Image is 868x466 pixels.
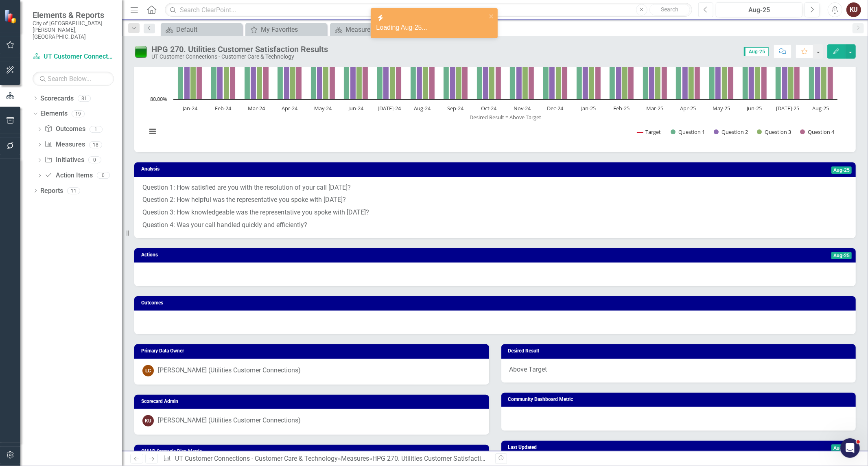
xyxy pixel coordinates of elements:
a: Reports [40,186,63,196]
text: Oct-24 [481,105,497,112]
text: Aug-25 [813,105,829,112]
small: City of [GEOGRAPHIC_DATA][PERSON_NAME], [GEOGRAPHIC_DATA] [33,20,114,40]
a: Outcomes [44,125,85,134]
div: Measure Report [345,24,409,35]
div: Aug-25 [719,5,800,15]
path: May-25, 96.74267101. Question 2. [715,38,721,100]
a: Default [163,24,240,35]
h3: Actions [141,252,463,258]
text: 80.00% [150,95,167,103]
span: Aug-25 [831,252,852,259]
text: Sep-24 [448,105,464,112]
path: May-25, 92.1009772. Question 1. [709,55,715,100]
path: Jun-25, 97.67045455. Question 2. [749,35,754,100]
span: Aug-25 [831,444,852,452]
text: Question 4 [808,128,835,136]
span: Aug-25 [744,47,769,56]
path: Jan-25, 93.0210325. Question 1. [577,52,582,100]
div: 0 [97,172,110,179]
button: KU [846,2,861,17]
text: Desired Result = Above Target [470,114,541,121]
text: Apr-24 [282,105,298,112]
input: Search Below... [33,72,114,86]
button: Show Question 4 [800,129,834,136]
text: Feb-25 [614,105,630,112]
div: LC [142,365,154,376]
img: ClearPoint Strategy [4,9,18,23]
div: 81 [78,95,91,102]
div: 18 [89,141,102,148]
path: Jun-24, 91.46039604. Question 1. [344,57,350,100]
path: May-25, 96.25407166. Question 4. [728,40,734,100]
a: Measures [44,140,85,149]
a: Elements [40,109,68,118]
path: Aug-25, 96.8875502. Question 2. [815,38,821,100]
button: View chart menu, Chart [146,125,158,137]
div: 19 [72,110,85,117]
path: Feb-24, 94.3231441. Question 1. [211,47,217,100]
path: Feb-25, 91.38149556. Question 1. [610,58,615,100]
path: Sep-24, 92.40150094. Question 1. [444,54,449,100]
text: Jan-24 [182,105,198,112]
path: Mar-25, 92.94354839. Question 1. [643,52,649,100]
h3: Primary Data Owner [141,348,485,354]
a: Measure Report [332,24,409,35]
button: Show Question 1 [671,129,705,136]
div: UT Customer Connections - Customer Care & Technology [151,54,328,60]
p: Question 3: How knowledgeable was the representative you spoke with [DATE]? [142,206,848,219]
div: HPG 270. Utilities Customer Satisfaction Results [372,455,511,462]
div: Chart. Highcharts interactive chart. [142,22,848,144]
h3: Scorecard Admin [141,399,485,404]
path: Jun-25, 97.04545455. Question 4. [761,37,767,100]
h3: OMAP Strategic Plan Metric [141,449,485,454]
path: Mar-24, 95.35714286. Question 1. [245,43,250,100]
text: Mar-24 [248,105,265,112]
a: Action Items [44,171,92,180]
a: UT Customer Connections - Customer Care & Technology [175,455,338,462]
a: My Favorites [247,24,325,35]
button: Aug-25 [716,2,802,17]
path: Apr-25, 96.4556962. Question 4. [695,39,700,100]
div: [PERSON_NAME] (Utilities Customer Connections) [158,366,301,375]
text: Jan-25 [580,105,596,112]
div: KU [142,415,154,427]
path: Jun-25, 97.72727273. Question 3. [755,35,761,100]
button: Show Question 3 [757,129,791,136]
div: My Favorites [261,24,325,35]
h3: Analysis [141,166,479,172]
path: Apr-25, 93.16455696. Question 1. [676,51,682,100]
path: Apr-24, 92.74611399. Question 1. [278,53,283,100]
button: Search [649,4,690,15]
path: Oct-24, 92.10526316. Question 1. [477,55,483,100]
h3: Community Dashboard Metric [508,397,852,402]
path: Aug-25, 95.88353414. Question 4. [828,42,833,100]
path: Jul-25, 92.0441989. Question 1. [776,55,781,100]
text: Question 1 [678,128,705,136]
p: Question 2: How helpful was the representative you spoke with [DATE]? [142,194,848,206]
a: Scorecards [40,94,74,103]
svg: Interactive chart [142,22,842,144]
img: On Target [134,45,147,58]
path: Apr-25, 96.83544304. Question 3. [689,38,694,100]
span: Search [661,6,678,13]
g: Question 1, series 2 of 5. Bar series with 20 bars. [178,43,815,100]
text: Aug-24 [414,105,431,112]
text: Question 3 [765,128,791,136]
text: May-24 [314,105,332,112]
path: May-24, 93. Question 1. [311,52,317,100]
text: Jun-25 [746,105,762,112]
text: Apr-25 [680,105,696,112]
path: Jul-25, 95.63535912. Question 4. [794,42,800,100]
path: Jul-25, 96.07734807. Question 3. [788,41,794,100]
span: Above Target [509,365,547,373]
path: Aug-25, 96.73694779. Question 3. [821,38,827,100]
span: Aug-25 [831,166,852,174]
div: 0 [88,157,101,164]
button: Show Question 2 [714,129,748,136]
iframe: Intercom live chat [840,438,860,458]
a: Measures [341,455,369,462]
div: HPG 270. Utilities Customer Satisfaction Results [151,45,328,54]
text: Question 2 [722,128,748,136]
text: Target [645,128,661,136]
h3: Last Updated [508,445,711,450]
